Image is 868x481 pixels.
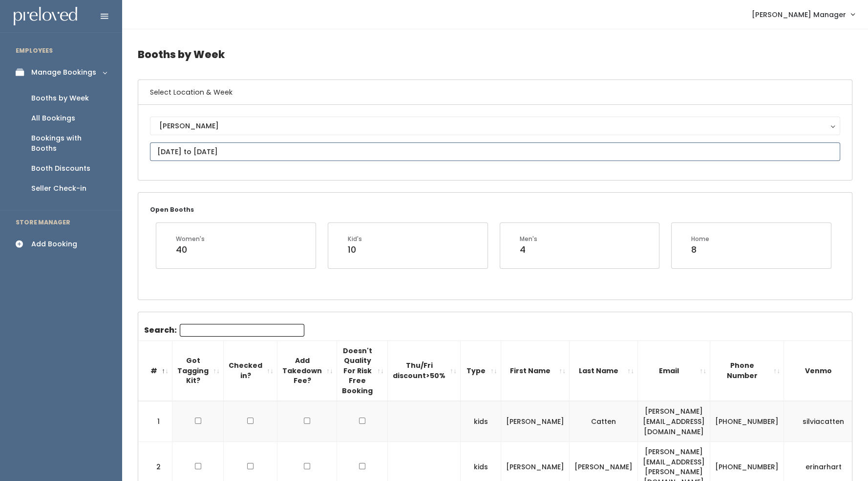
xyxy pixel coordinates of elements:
[14,7,77,26] img: preloved logo
[388,341,461,401] th: Thu/Fri discount&gt;50%: activate to sort column ascending
[31,93,89,103] div: Booths by Week
[31,67,96,78] div: Manage Bookings
[138,80,852,105] h6: Select Location & Week
[501,401,570,441] td: [PERSON_NAME]
[159,120,831,131] div: [PERSON_NAME]
[31,183,86,194] div: Seller Check-in
[31,113,75,123] div: All Bookings
[752,9,846,20] span: [PERSON_NAME] Manager
[501,341,570,401] th: First Name: activate to sort column ascending
[138,401,172,441] td: 1
[180,324,304,337] input: Search:
[138,41,852,68] h4: Booths by Week
[710,341,784,401] th: Phone Number: activate to sort column ascending
[691,235,709,243] div: Home
[638,341,710,401] th: Email: activate to sort column ascending
[570,401,638,441] td: Catten
[570,341,638,401] th: Last Name: activate to sort column ascending
[138,341,172,401] th: #: activate to sort column descending
[638,401,710,441] td: [PERSON_NAME][EMAIL_ADDRESS][DOMAIN_NAME]
[277,341,337,401] th: Add Takedown Fee?: activate to sort column ascending
[31,163,90,174] div: Booth Discounts
[31,133,106,154] div: Bookings with Booths
[144,324,304,337] label: Search:
[348,235,362,243] div: Kid's
[176,243,205,256] div: 40
[224,341,277,401] th: Checked in?: activate to sort column ascending
[520,235,537,243] div: Men's
[348,243,362,256] div: 10
[520,243,537,256] div: 4
[461,341,501,401] th: Type: activate to sort column ascending
[172,341,224,401] th: Got Tagging Kit?: activate to sort column ascending
[337,341,388,401] th: Doesn't Quality For Risk Free Booking : activate to sort column ascending
[742,4,864,25] a: [PERSON_NAME] Manager
[150,142,840,161] input: November 1 - November 7, 2025
[784,341,863,401] th: Venmo: activate to sort column ascending
[461,401,501,441] td: kids
[31,239,77,249] div: Add Booking
[176,235,205,243] div: Women's
[710,401,784,441] td: [PHONE_NUMBER]
[150,205,194,214] small: Open Booths
[691,243,709,256] div: 8
[150,117,840,135] button: [PERSON_NAME]
[784,401,863,441] td: silviacatten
